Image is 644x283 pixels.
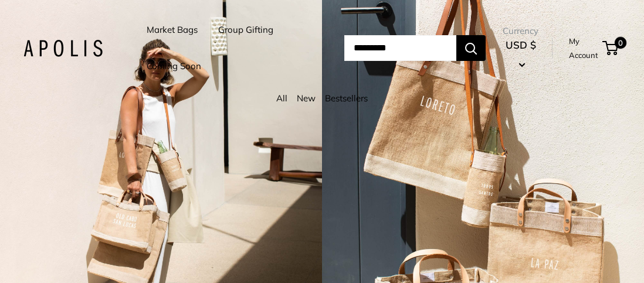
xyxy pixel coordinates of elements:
button: Search [456,35,486,61]
a: My Account [569,34,598,63]
a: Market Bags [147,22,198,38]
img: Apolis [23,40,103,57]
a: All [276,93,287,104]
a: 0 [604,41,618,55]
a: Coming Soon [147,58,201,74]
span: USD $ [506,39,536,51]
a: Bestsellers [325,93,368,104]
button: USD $ [503,36,538,73]
input: Search... [344,35,456,61]
a: Group Gifting [218,22,273,38]
a: New [297,93,316,104]
span: 0 [615,37,626,49]
span: Currency [503,23,538,39]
